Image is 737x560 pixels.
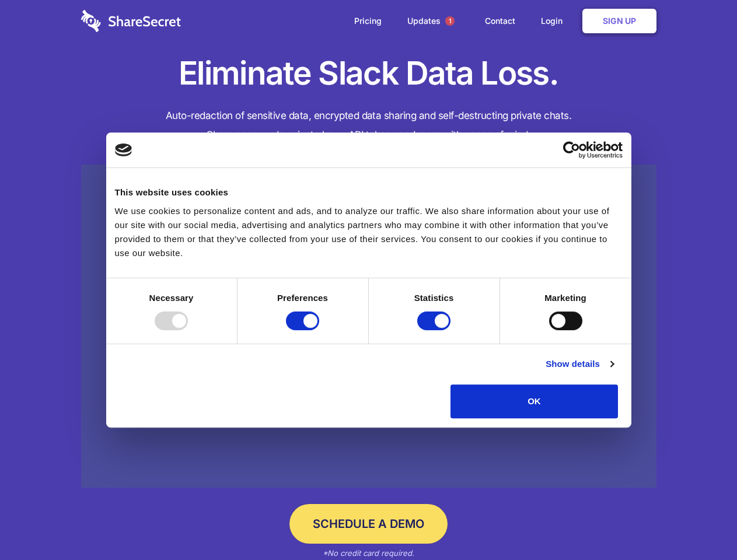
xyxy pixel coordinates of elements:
strong: Statistics [414,293,454,303]
strong: Marketing [544,293,586,303]
a: Show details [546,357,613,371]
div: This website uses cookies [115,185,623,199]
h4: Auto-redaction of sensitive data, encrypted data sharing and self-destructing private chats. Shar... [81,106,656,145]
a: Schedule a Demo [289,504,448,544]
a: Sign Up [582,9,656,33]
span: 1 [445,16,455,26]
img: logo [115,143,132,156]
strong: Preferences [277,293,328,303]
img: logo-wordmark-white-trans-d4663122ce5f474addd5e946df7df03e33cb6a1c49d2221995e7729f52c070b2.svg [81,10,181,32]
a: Usercentrics Cookiebot - opens in a new window [521,141,623,159]
a: Wistia video thumbnail [81,164,656,488]
a: Login [529,3,580,39]
button: OK [450,384,618,418]
div: We use cookies to personalize content and ads, and to analyze our traffic. We also share informat... [115,204,623,260]
strong: Necessary [149,293,194,303]
a: Contact [473,3,527,39]
em: *No credit card required. [323,548,414,558]
a: Pricing [343,3,393,39]
h1: Eliminate Slack Data Loss. [81,52,656,94]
